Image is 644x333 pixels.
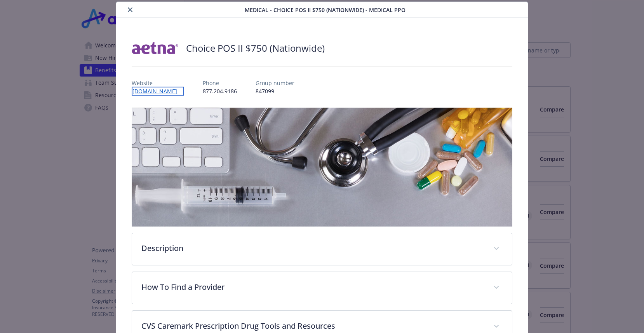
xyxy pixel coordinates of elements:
a: [DOMAIN_NAME] [132,87,184,96]
button: close [125,5,135,14]
img: Aetna Inc [132,37,178,60]
img: banner [132,108,512,227]
p: Website [132,79,184,87]
p: How To Find a Provider [141,281,484,293]
div: Description [132,233,512,265]
p: 847099 [256,87,294,95]
p: 877.204.9186 [203,87,237,95]
div: How To Find a Provider [132,272,512,304]
h2: Choice POS II $750 (Nationwide) [186,42,325,55]
p: Description [141,242,484,254]
p: Group number [256,79,294,87]
p: CVS Caremark Prescription Drug Tools and Resources [141,320,484,332]
p: Phone [203,79,237,87]
span: Medical - Choice POS II $750 (Nationwide) - Medical PPO [245,6,406,14]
